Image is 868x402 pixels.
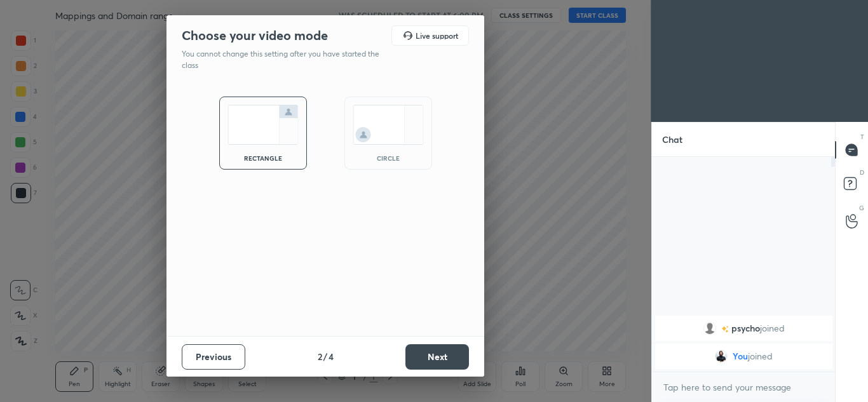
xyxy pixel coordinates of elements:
[860,168,864,177] p: D
[353,105,424,145] img: circleScreenIcon.acc0effb.svg
[227,105,299,145] img: normalScreenIcon.ae25ed63.svg
[860,132,864,142] p: T
[733,351,748,361] span: You
[721,326,728,333] img: no-rating-badge.077c3623.svg
[238,155,288,161] div: rectangle
[759,323,784,333] span: joined
[859,203,864,213] p: G
[405,344,469,370] button: Next
[652,313,836,372] div: grid
[703,322,715,335] img: default.png
[182,344,245,370] button: Previous
[652,123,693,156] p: Chat
[715,350,728,363] img: e00dc300a4f7444a955e410797683dbd.jpg
[731,323,759,333] span: psycho
[323,350,327,363] h4: /
[318,350,322,363] h4: 2
[329,350,334,363] h4: 4
[363,155,414,161] div: circle
[182,48,388,71] p: You cannot change this setting after you have started the class
[416,32,458,39] h5: Live support
[182,27,328,44] h2: Choose your video mode
[748,351,773,361] span: joined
